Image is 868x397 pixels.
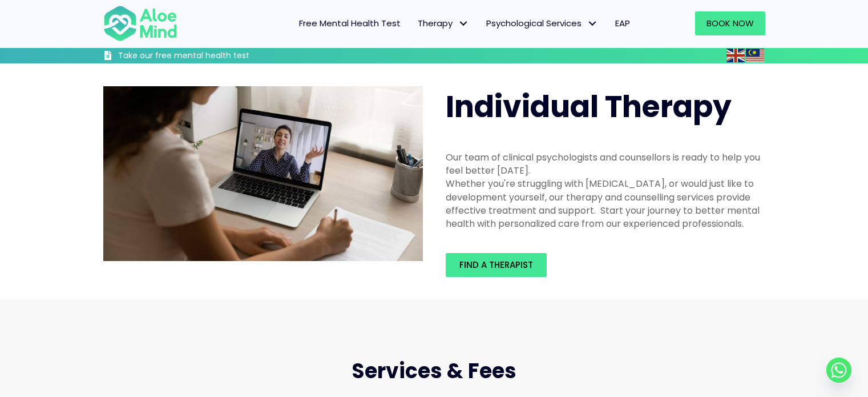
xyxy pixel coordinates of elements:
a: Psychological ServicesPsychological Services: submenu [478,11,607,35]
a: TherapyTherapy: submenu [409,11,478,35]
img: ms [746,49,764,62]
span: Services & Fees [352,356,516,386]
a: Take our free mental health test [103,50,310,63]
img: Aloe mind Logo [103,5,177,42]
a: English [726,49,746,62]
span: Individual Therapy [446,86,732,127]
a: Whatsapp [826,358,851,383]
span: Book Now [706,17,754,29]
span: Psychological Services: submenu [584,15,601,32]
span: Psychological Services [486,17,598,29]
a: Malay [746,49,765,62]
a: EAP [607,11,639,35]
span: Therapy: submenu [455,15,472,32]
img: Therapy online individual [103,86,423,261]
a: Book Now [695,11,765,35]
span: Free Mental Health Test [299,17,401,29]
span: Find a therapist [459,259,533,271]
nav: Menu [192,11,639,35]
div: Our team of clinical psychologists and counsellors is ready to help you feel better [DATE]. [446,151,765,177]
span: Therapy [418,17,469,29]
a: Free Mental Health Test [290,11,409,35]
h3: Take our free mental health test [118,50,310,62]
span: EAP [615,17,630,29]
a: Find a therapist [446,253,547,277]
div: Whether you're struggling with [MEDICAL_DATA], or would just like to development yourself, our th... [446,177,765,230]
img: en [726,49,745,62]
